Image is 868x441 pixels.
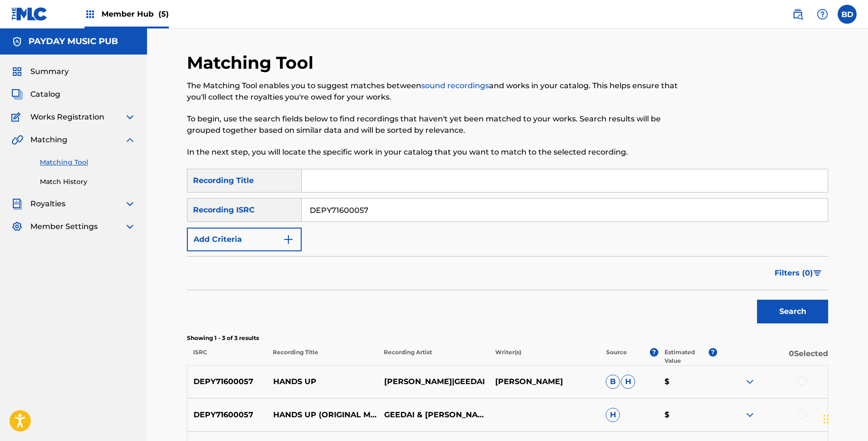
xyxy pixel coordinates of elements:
span: Member Settings [30,221,98,232]
a: CatalogCatalog [11,89,60,100]
img: 9d2ae6d4665cec9f34b9.svg [283,234,294,245]
p: [PERSON_NAME]|GEEDAI [378,376,489,387]
p: Recording Title [267,348,378,365]
img: Royalties [11,198,23,210]
h5: PAYDAY MUSIC PUB [28,36,118,47]
iframe: Resource Center [841,292,868,368]
button: Filters (0) [769,261,828,285]
img: expand [744,409,756,421]
p: Recording Artist [378,348,489,365]
img: MLC Logo [11,7,48,21]
img: expand [744,376,756,387]
img: expand [124,198,136,210]
img: Top Rightsholders [84,9,96,20]
span: Filters ( 0 ) [775,267,813,279]
img: expand [124,111,136,123]
span: Catalog [30,89,60,100]
a: sound recordings [421,81,489,90]
span: ? [709,348,717,357]
a: SummarySummary [11,66,69,77]
img: Member Settings [11,221,23,232]
span: H [621,375,635,389]
div: Help [813,5,832,24]
span: ? [650,348,658,357]
p: In the next step, you will locate the specific work in your catalog that you want to match to the... [187,147,681,158]
span: Matching [30,134,67,146]
p: [PERSON_NAME] [489,376,600,387]
img: Matching [11,134,23,146]
a: Public Search [788,5,807,24]
p: $ [658,409,717,421]
span: Royalties [30,198,65,210]
span: (5) [158,9,169,18]
img: Catalog [11,89,23,100]
p: 0 Selected [717,348,828,365]
p: ISRC [187,348,267,365]
iframe: Chat Widget [821,395,868,441]
button: Search [757,300,828,323]
p: To begin, use the search fields below to find recordings that haven't yet been matched to your wo... [187,113,681,136]
img: expand [124,221,136,232]
p: $ [658,376,717,387]
img: Works Registration [11,111,24,123]
img: Summary [11,66,23,77]
p: HANDS UP (ORIGINAL MIX) [267,409,378,421]
div: User Menu [838,5,857,24]
p: HANDS UP [267,376,378,387]
img: Accounts [11,36,23,47]
span: Summary [30,66,69,77]
form: Search Form [187,169,828,328]
a: Match History [40,177,136,187]
button: Add Criteria [187,228,302,251]
p: Writer(s) [489,348,600,365]
p: DEPY71600057 [187,409,267,421]
img: search [792,9,803,20]
p: Estimated Value [665,348,708,365]
span: Member Hub [102,9,169,19]
span: Works Registration [30,111,104,123]
p: Showing 1 - 3 of 3 results [187,334,828,342]
img: filter [813,270,822,276]
img: expand [124,134,136,146]
span: H [606,408,620,422]
p: GEEDAI & [PERSON_NAME] [378,409,489,421]
p: Source [606,348,627,365]
p: The Matching Tool enables you to suggest matches between and works in your catalog. This helps en... [187,80,681,103]
p: DEPY71600057 [187,376,267,387]
a: Matching Tool [40,157,136,167]
div: Drag [823,405,829,433]
img: help [817,9,828,20]
h2: Matching Tool [187,52,318,73]
span: B [606,375,620,389]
